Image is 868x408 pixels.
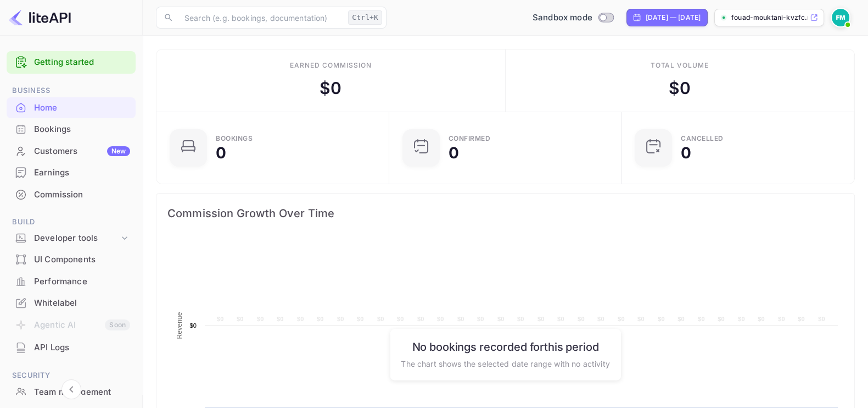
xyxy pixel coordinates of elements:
[7,141,136,162] div: CustomersNew
[34,167,130,179] div: Earnings
[320,76,341,101] div: $ 0
[7,141,136,161] a: CustomersNew
[731,13,808,23] p: fouad-mouktani-kvzfc.n...
[397,316,404,322] text: $0
[528,12,618,24] div: Switch to Production mode
[7,97,136,118] a: Home
[758,316,765,322] text: $0
[798,316,805,322] text: $0
[517,316,524,322] text: $0
[681,145,691,161] div: 0
[34,297,130,310] div: Whitelabel
[34,253,130,266] div: UI Components
[167,205,843,222] span: Commission Growth Over Time
[377,316,384,322] text: $0
[290,60,371,70] div: Earned commission
[497,316,505,322] text: $0
[7,184,136,206] div: Commission
[317,316,324,322] text: $0
[7,51,136,74] div: Getting started
[537,316,545,322] text: $0
[7,249,136,269] a: UI Components
[618,316,625,322] text: $0
[7,382,136,403] div: Team management
[189,322,197,329] text: $0
[818,316,825,322] text: $0
[348,10,382,25] div: Ctrl+K
[477,316,484,322] text: $0
[357,316,364,322] text: $0
[7,216,136,228] span: Build
[449,135,491,142] div: Confirmed
[7,293,136,314] div: Whitelabel
[297,316,304,322] text: $0
[658,316,665,322] text: $0
[337,316,344,322] text: $0
[7,271,136,293] div: Performance
[533,12,592,24] span: Sandbox mode
[61,379,81,399] button: Collapse navigation
[626,9,708,26] div: Click to change the date range period
[7,229,136,248] div: Developer tools
[698,316,705,322] text: $0
[578,316,585,322] text: $0
[9,9,71,26] img: LiteAPI logo
[7,85,136,97] span: Business
[34,145,130,158] div: Customers
[417,316,424,322] text: $0
[7,97,136,119] div: Home
[7,162,136,184] div: Earnings
[449,145,459,161] div: 0
[646,13,701,23] div: [DATE] — [DATE]
[7,184,136,205] a: Commission
[7,370,136,382] span: Security
[237,316,244,322] text: $0
[216,145,226,161] div: 0
[557,316,564,322] text: $0
[7,337,136,357] a: API Logs
[216,135,253,142] div: Bookings
[7,162,136,183] a: Earnings
[34,341,130,354] div: API Logs
[597,316,604,322] text: $0
[7,271,136,291] a: Performance
[437,316,444,322] text: $0
[677,316,685,322] text: $0
[34,232,119,245] div: Developer tools
[401,357,609,369] p: The chart shows the selected date range with no activity
[217,316,224,322] text: $0
[107,146,130,156] div: New
[718,316,725,322] text: $0
[34,102,130,114] div: Home
[7,119,136,140] div: Bookings
[7,382,136,402] a: Team management
[778,316,785,322] text: $0
[7,119,136,139] a: Bookings
[34,56,130,69] a: Getting started
[738,316,745,322] text: $0
[401,340,609,353] h6: No bookings recorded for this period
[7,293,136,313] a: Whitelabel
[681,135,724,142] div: CANCELLED
[7,337,136,359] div: API Logs
[669,76,691,101] div: $ 0
[7,249,136,271] div: UI Components
[650,60,709,70] div: Total volume
[34,123,130,136] div: Bookings
[832,9,849,26] img: Fouad Mouktani
[277,316,284,322] text: $0
[637,316,645,322] text: $0
[34,189,130,201] div: Commission
[34,275,130,288] div: Performance
[178,7,344,29] input: Search (e.g. bookings, documentation)
[34,386,130,399] div: Team management
[176,312,183,339] text: Revenue
[257,316,264,322] text: $0
[457,316,464,322] text: $0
